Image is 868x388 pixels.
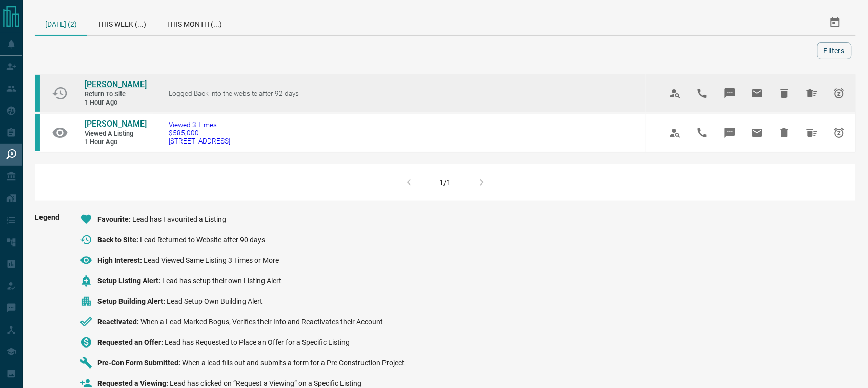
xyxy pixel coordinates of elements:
[169,120,230,129] span: Viewed 3 Times
[97,277,162,285] span: Setup Listing Alert
[182,359,405,367] span: When a lead fills out and submits a form for a Pre Construction Project
[745,81,770,106] span: Email
[690,81,715,106] span: Call
[823,10,847,35] button: Select Date Range
[97,338,165,346] span: Requested an Offer
[772,120,797,145] span: Hide
[87,10,156,35] div: This Week (...)
[827,81,852,106] span: Snooze
[85,119,147,129] span: [PERSON_NAME]
[35,10,87,36] div: [DATE] (2)
[167,297,263,305] span: Lead Setup Own Building Alert
[97,318,140,326] span: Reactivated
[156,10,232,35] div: This Month (...)
[35,114,40,151] div: condos.ca
[663,81,688,106] span: View Profile
[132,215,226,223] span: Lead has Favourited a Listing
[85,90,146,99] span: Return to Site
[35,75,40,112] div: condos.ca
[800,120,824,145] span: Hide All from Alex Hess
[85,98,146,107] span: 1 hour ago
[97,236,140,244] span: Back to Site
[144,256,279,264] span: Lead Viewed Same Listing 3 Times or More
[440,178,451,187] div: 1/1
[97,379,170,387] span: Requested a Viewing
[745,120,770,145] span: Email
[690,120,715,145] span: Call
[169,89,299,97] span: Logged Back into the website after 92 days
[97,359,182,367] span: Pre-Con Form Submitted
[718,120,742,145] span: Message
[85,119,146,130] a: [PERSON_NAME]
[97,256,144,264] span: High Interest
[85,130,146,138] span: Viewed a Listing
[85,79,147,89] span: [PERSON_NAME]
[97,297,167,305] span: Setup Building Alert
[718,81,742,106] span: Message
[827,120,852,145] span: Snooze
[772,81,797,106] span: Hide
[817,42,852,59] button: Filters
[800,81,824,106] span: Hide All from Kathy Alegria
[140,318,383,326] span: When a Lead Marked Bogus, Verifies their Info and Reactivates their Account
[169,120,230,145] a: Viewed 3 Times$585,000[STREET_ADDRESS]
[170,379,361,387] span: Lead has clicked on “Request a Viewing” on a Specific Listing
[162,277,281,285] span: Lead has setup their own Listing Alert
[165,338,350,346] span: Lead has Requested to Place an Offer for a Specific Listing
[85,79,146,90] a: [PERSON_NAME]
[97,215,132,223] span: Favourite
[85,138,146,147] span: 1 hour ago
[140,236,265,244] span: Lead Returned to Website after 90 days
[663,120,688,145] span: View Profile
[169,129,230,137] span: $585,000
[169,137,230,145] span: [STREET_ADDRESS]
